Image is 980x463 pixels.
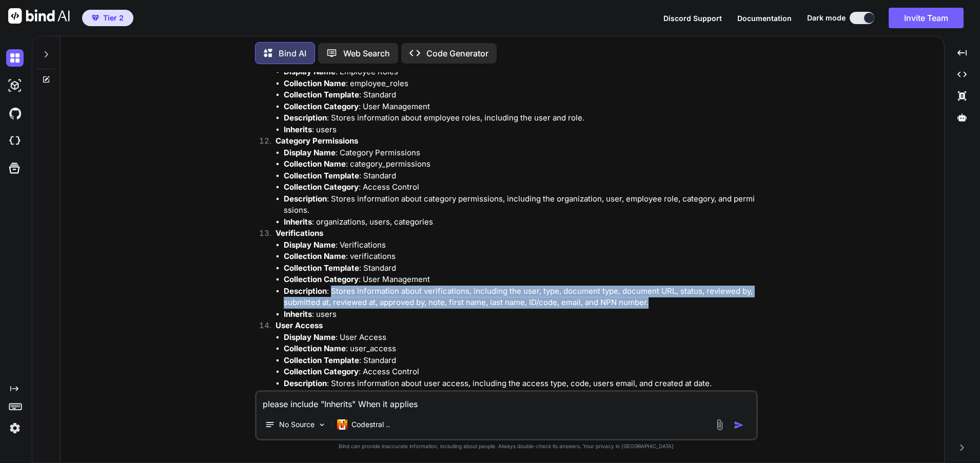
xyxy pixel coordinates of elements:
[284,240,336,250] strong: Display Name
[284,274,756,286] li: : User Management
[8,8,70,24] img: Bind AI
[284,66,756,78] li: : Employee Roles
[279,419,315,430] p: No Source
[284,378,756,390] li: : Stores information about user access, including the access type, code, users email, and created...
[284,344,346,353] strong: Collection Name
[284,216,756,228] li: : organizations, users, categories
[284,148,336,157] strong: Display Name
[351,419,390,430] p: Codestral ..
[276,320,323,330] strong: User Access
[284,274,359,284] strong: Collection Category
[279,47,306,59] p: Bind AI
[663,14,722,23] span: Discord Support
[284,217,312,227] strong: Inherits
[276,136,358,146] strong: Category Permissions
[663,13,722,24] button: Discord Support
[714,419,726,431] img: attachment
[737,14,792,23] span: Documentation
[284,332,336,342] strong: Display Name
[284,147,756,159] li: : Category Permissions
[337,419,347,430] img: Codestral 25.01
[284,78,756,90] li: : employee_roles
[284,251,346,261] strong: Collection Name
[284,113,327,123] strong: Description
[284,366,756,378] li: : Access Control
[284,170,756,182] li: : Standard
[284,309,756,320] li: : users
[284,378,327,388] strong: Description
[284,171,359,180] strong: Collection Template
[276,390,325,399] strong: Departments
[284,286,756,309] li: : Stores information about verifications, including the user, type, document type, document URL, ...
[734,420,744,430] img: icon
[284,239,756,251] li: : Verifications
[6,49,24,67] img: darkChat
[276,228,323,238] strong: Verifications
[284,90,359,99] strong: Collection Template
[284,158,756,170] li: : category_permissions
[284,89,756,101] li: : Standard
[82,10,133,26] button: premiumTier 2
[343,47,390,59] p: Web Search
[284,367,359,376] strong: Collection Category
[284,124,756,136] li: : users
[6,77,24,94] img: darkAi-studio
[889,8,964,28] button: Invite Team
[284,112,756,124] li: : Stores information about employee roles, including the user and role.
[284,182,359,192] strong: Collection Category
[103,13,124,23] span: Tier 2
[6,132,24,150] img: cloudideIcon
[284,159,346,169] strong: Collection Name
[6,419,24,437] img: settings
[284,309,312,319] strong: Inherits
[284,355,359,365] strong: Collection Template
[737,13,792,24] button: Documentation
[284,263,756,274] li: : Standard
[284,101,756,113] li: : User Management
[284,102,359,111] strong: Collection Category
[318,420,326,429] img: Pick Models
[284,182,756,193] li: : Access Control
[284,194,327,204] strong: Description
[284,125,312,134] strong: Inherits
[284,332,756,344] li: : User Access
[284,286,327,296] strong: Description
[284,193,756,216] li: : Stores information about category permissions, including the organization, user, employee role,...
[284,355,756,367] li: : Standard
[255,442,758,450] p: Bind can provide inaccurate information, including about people. Always double-check its answers....
[284,78,346,88] strong: Collection Name
[6,105,24,122] img: githubDark
[284,251,756,263] li: : verifications
[92,15,99,21] img: premium
[284,343,756,355] li: : user_access
[284,263,359,273] strong: Collection Template
[426,47,488,59] p: Code Generator
[807,13,846,23] span: Dark mode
